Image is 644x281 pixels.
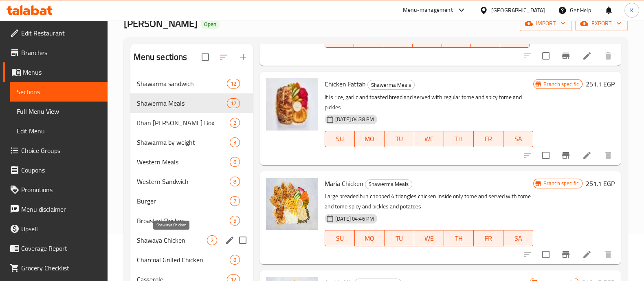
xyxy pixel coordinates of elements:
[130,191,253,211] div: Burger7
[230,196,240,206] div: items
[21,185,101,195] span: Promotions
[3,23,108,43] a: Edit Restaurant
[537,147,554,164] span: Select to update
[137,98,227,108] span: Shawerma Meals
[385,230,414,246] button: TU
[582,18,621,29] span: export
[332,215,377,223] span: [DATE] 04:46 PM
[137,196,230,206] div: Burger
[575,16,628,31] button: export
[3,199,108,219] a: Menu disclaimer
[507,133,530,145] span: SA
[540,80,582,88] span: Branch specific
[130,113,253,133] div: Khan [PERSON_NAME] Box2
[3,141,108,160] a: Choice Groups
[233,47,253,67] button: Add section
[325,92,533,113] p: It is rice, garlic and toasted bread and served with regular tome and spicy tome and pickles
[137,157,230,167] span: Western Meals
[130,211,253,230] div: Broasted Chicken5
[388,232,411,244] span: TU
[598,245,618,264] button: delete
[230,178,240,186] span: 8
[21,165,101,175] span: Coupons
[224,234,236,246] button: edit
[130,74,253,93] div: Shawarma sandwich12
[387,34,409,46] span: TU
[418,133,441,145] span: WE
[582,51,592,61] a: Edit menu item
[137,118,230,128] span: Khan [PERSON_NAME] Box
[214,47,233,67] span: Sort sections
[507,232,530,244] span: SA
[474,230,503,246] button: FR
[23,67,101,77] span: Menus
[582,150,592,160] a: Edit menu item
[230,158,240,166] span: 6
[17,106,101,116] span: Full Menu View
[130,133,253,152] div: Shawarma by weight3
[10,121,108,141] a: Edit Menu
[137,137,230,147] span: Shawarma by weight
[17,87,101,97] span: Sections
[474,34,497,46] span: FR
[503,230,533,246] button: SA
[10,102,108,121] a: Full Menu View
[444,230,474,246] button: TH
[17,126,101,136] span: Edit Menu
[230,157,240,167] div: items
[230,216,240,226] div: items
[21,263,101,273] span: Grocery Checklist
[325,191,533,212] p: Large breaded bun chopped 4 triangles chicken inside only tome and served with tome and tome spic...
[477,133,500,145] span: FR
[598,46,618,66] button: delete
[10,82,108,102] a: Sections
[230,256,240,264] span: 8
[137,255,230,265] div: Charcoal Grilled Chicken
[197,49,214,66] span: Select all sections
[537,246,554,263] span: Select to update
[21,48,101,58] span: Branches
[556,46,576,66] button: Branch-specific-item
[130,152,253,172] div: Western Meals6
[3,62,108,82] a: Menus
[368,80,414,90] span: Shawerma Meals
[230,119,240,127] span: 2
[21,146,101,155] span: Choice Groups
[230,137,240,147] div: items
[21,243,101,253] span: Coverage Report
[201,20,220,29] div: Open
[130,230,253,250] div: Shawaya Chicken2edit
[328,34,351,46] span: SU
[355,131,385,147] button: MO
[385,131,414,147] button: TU
[325,177,363,190] span: Maria Chicken
[598,146,618,165] button: delete
[137,177,230,186] span: Western Sandwich
[444,131,474,147] button: TH
[403,5,453,15] div: Menu-management
[445,34,468,46] span: TH
[21,204,101,214] span: Menu disclaimer
[358,232,381,244] span: MO
[357,34,380,46] span: MO
[3,258,108,278] a: Grocery Checklist
[630,6,633,15] span: K
[388,133,411,145] span: TU
[230,139,240,146] span: 3
[418,232,441,244] span: WE
[266,78,318,131] img: Chicken Fattah
[134,51,187,63] h2: Menu sections
[447,232,470,244] span: TH
[537,47,554,64] span: Select to update
[3,43,108,62] a: Branches
[365,179,412,189] span: Shawerma Meals
[137,216,230,226] div: Broasted Chicken
[556,245,576,264] button: Branch-specific-item
[130,172,253,191] div: Western Sandwich8
[503,34,526,46] span: SA
[325,230,355,246] button: SU
[21,28,101,38] span: Edit Restaurant
[540,179,582,187] span: Branch specific
[556,146,576,165] button: Branch-specific-item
